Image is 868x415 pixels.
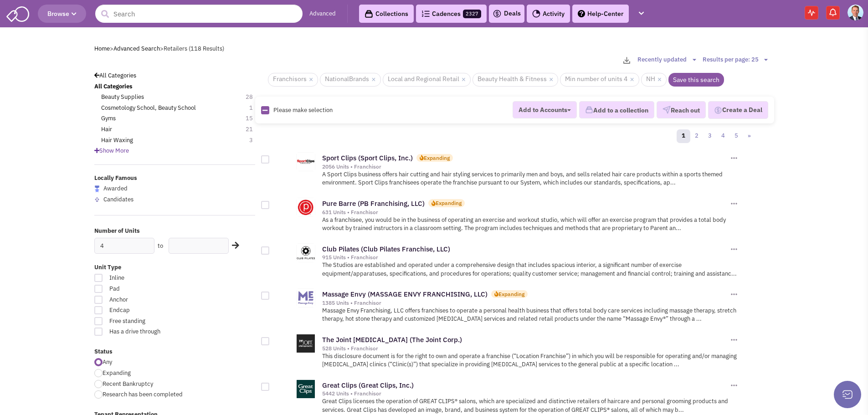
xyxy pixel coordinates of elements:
[309,76,313,84] a: ×
[690,129,704,143] a: 2
[101,104,196,113] a: Cosmetology School, Beauty School
[322,199,425,208] a: Pure Barre (PB Franchising, LLC)
[641,73,667,87] span: NH
[158,242,163,251] label: to
[359,5,414,23] a: Collections
[463,10,481,18] span: 2327
[103,184,128,192] span: Awarded
[630,76,634,84] a: ×
[246,125,262,134] span: 21
[226,240,241,251] div: Search Nearby
[729,129,743,143] a: 5
[322,381,414,389] a: Great Clips (Great Clips, Inc.)
[421,10,430,17] img: Cadences_logo.png
[424,154,450,162] div: Expanding
[273,106,333,114] span: Please make selection
[527,5,570,23] a: Activity
[94,45,110,52] a: Home
[549,76,553,84] a: ×
[103,317,205,326] span: Free standing
[703,129,717,143] a: 3
[103,358,112,366] span: Any
[103,390,183,398] span: Research has been completed
[320,73,380,87] span: NationalBrands
[657,76,662,84] a: ×
[532,10,540,18] img: Activity.png
[743,129,756,143] a: »
[383,73,471,87] span: Local and Regional Retail
[572,5,629,23] a: Help-Center
[103,296,205,304] span: Anchor
[498,290,524,298] div: Expanding
[579,102,654,119] button: Add to a collection
[103,274,205,282] span: Inline
[513,101,577,118] button: Add to Accounts
[473,73,558,87] span: Beauty Health & Fitness
[94,72,136,79] a: All Categories
[578,10,585,17] img: help.png
[249,104,262,113] span: 1
[103,306,205,315] span: Endcap
[95,5,303,23] input: Search
[322,352,739,369] p: This disclosure document is for the right to own and operate a franchise (“Location Franchise”) i...
[103,380,153,388] span: Recent Bankruptcy
[94,185,100,192] img: locallyfamous-largeicon.png
[716,129,730,143] a: 4
[246,114,262,123] span: 15
[249,136,262,145] span: 3
[103,328,205,336] span: Has a drive through
[322,170,739,187] p: A Sport Clips business offers hair cutting and hair styling services to primarily men and boys, a...
[322,290,488,298] a: Massage Envy (MASSAGE ENVY FRANCHISING, LLC)
[436,199,462,207] div: Expanding
[493,8,502,19] img: icon-deals.svg
[94,82,133,91] a: All Categories
[94,263,256,272] label: Unit Type
[560,73,639,87] span: Min number of units 4
[322,216,739,233] p: As a franchisee, you would be in the business of operating an exercise and workout studio, which ...
[268,73,318,87] span: Franchisors
[322,261,739,278] p: The Studios are established and operated under a comprehensive design that includes spacious inte...
[322,245,450,253] a: Club Pilates (Club Pilates Franchise, LLC)
[322,335,462,344] a: The Joint [MEDICAL_DATA] (The Joint Corp.)
[462,76,466,84] a: ×
[657,102,706,119] button: Reach out
[103,285,205,293] span: Pad
[371,76,375,84] a: ×
[322,397,739,414] p: Great Clips licenses the operation of GREAT CLIPS® salons, which are specialized and distinctive ...
[365,10,373,18] img: icon-collection-lavender-black.svg
[322,154,413,162] a: Sport Clips (Sport Clips, Inc.)
[623,57,630,64] img: download-2-24.png
[103,195,134,203] span: Candidates
[322,299,729,307] div: 1385 Units • Franchisor
[322,254,729,261] div: 915 Units • Franchisor
[160,45,164,52] span: >
[708,101,768,119] button: Create a Deal
[663,106,671,114] img: VectorPaper_Plane.png
[94,147,129,154] span: Show More
[94,82,133,90] b: All Categories
[585,106,593,114] img: icon-collection-lavender.png
[309,10,336,18] a: Advanced
[6,5,29,22] img: SmartAdmin
[847,5,863,20] img: Bryan Wright
[677,129,690,143] a: 1
[416,5,487,23] a: Cadences2327
[322,345,729,352] div: 528 Units • Franchisor
[322,163,729,170] div: 2056 Units • Franchisor
[322,390,729,397] div: 5442 Units • Franchisor
[714,105,722,115] img: Deal-Dollar.png
[322,307,739,323] p: Massage Envy Franchising, LLC offers franchises to operate a personal health business that offers...
[493,8,521,19] a: Deals
[110,45,113,52] span: >
[103,369,131,377] span: Expanding
[101,125,112,134] a: Hair
[322,209,729,216] div: 631 Units • Franchisor
[94,197,100,202] img: locallyfamous-upvote.png
[47,10,77,18] span: Browse
[113,45,160,52] a: Advanced Search
[94,348,256,356] label: Status
[94,227,256,236] label: Number of Units
[668,73,724,87] a: Save this search
[261,106,269,114] img: Rectangle.png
